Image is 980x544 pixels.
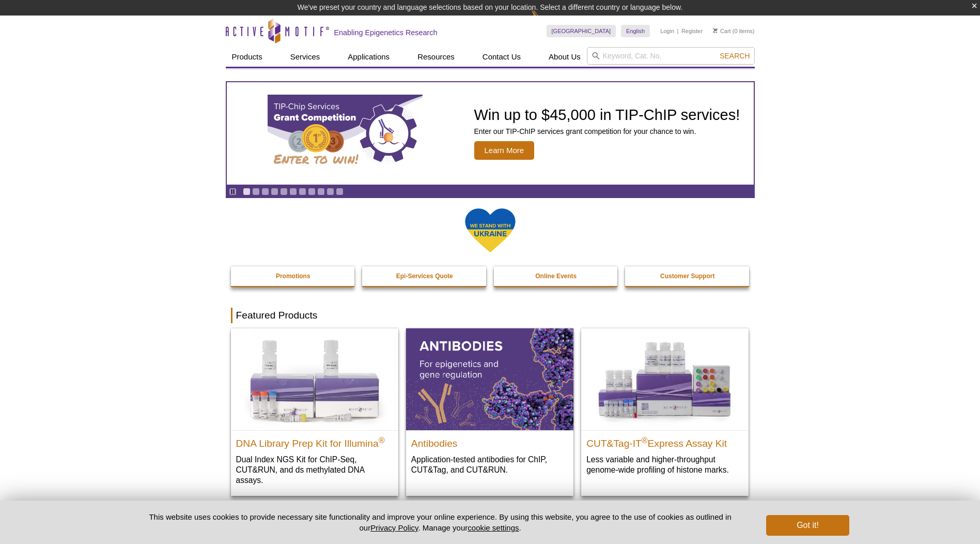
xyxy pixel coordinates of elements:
a: Register [681,27,703,35]
a: Services [284,47,326,67]
a: Go to slide 1 [243,188,251,195]
a: Login [660,27,674,35]
a: Contact Us [476,47,527,67]
span: Learn More [474,141,535,160]
p: Dual Index NGS Kit for ChIP-Seq, CUT&RUN, and ds methylated DNA assays. [236,454,393,486]
a: All Antibodies Antibodies Application-tested antibodies for ChIP, CUT&Tag, and CUT&RUN. [406,328,573,485]
img: TIP-ChIP Services Grant Competition [268,95,423,172]
h2: DNA Library Prep Kit for Illumina [236,433,393,449]
a: Privacy Policy [370,523,418,532]
article: TIP-ChIP Services Grant Competition [227,82,754,185]
a: Online Events [494,266,619,286]
a: Go to slide 5 [280,188,288,195]
a: Go to slide 2 [252,188,260,195]
a: CUT&Tag-IT® Express Assay Kit CUT&Tag-IT®Express Assay Kit Less variable and higher-throughput ge... [581,328,749,485]
li: (0 items) [713,25,755,37]
h2: Antibodies [411,433,568,449]
a: Go to slide 6 [289,188,297,195]
h2: CUT&Tag-IT Express Assay Kit [586,433,743,449]
button: Search [717,51,753,61]
a: TIP-ChIP Services Grant Competition Win up to $45,000 in TIP-ChIP services! Enter our TIP-ChIP se... [227,82,754,185]
h2: Featured Products [231,308,750,323]
a: Go to slide 7 [299,188,306,195]
sup: ® [642,435,648,444]
a: Applications [341,47,396,67]
a: Go to slide 9 [317,188,325,195]
img: All Antibodies [406,328,573,430]
button: cookie settings [468,523,519,532]
h2: Enabling Epigenetics Research [334,28,438,37]
a: Toggle autoplay [229,188,237,195]
img: Change Here [531,8,558,32]
a: Epi-Services Quote [362,266,487,286]
a: Products [226,47,269,67]
a: Go to slide 3 [261,188,269,195]
a: [GEOGRAPHIC_DATA] [547,25,616,37]
p: Less variable and higher-throughput genome-wide profiling of histone marks​. [586,454,743,475]
a: Go to slide 10 [326,188,334,195]
input: Keyword, Cat. No. [587,47,755,65]
a: Cart [713,27,731,35]
sup: ® [379,435,385,444]
button: Got it! [766,515,849,536]
strong: Online Events [535,273,577,280]
a: Customer Support [625,266,750,286]
img: We Stand With Ukraine [464,207,516,253]
a: Go to slide 11 [336,188,344,195]
h2: Win up to $45,000 in TIP-ChIP services! [474,107,740,123]
strong: Epi-Services Quote [396,273,453,280]
p: This website uses cookies to provide necessary site functionality and improve your online experie... [131,511,750,533]
img: Your Cart [713,28,718,33]
p: Application-tested antibodies for ChIP, CUT&Tag, and CUT&RUN. [411,454,568,475]
a: About Us [542,47,587,67]
a: Resources [411,47,461,67]
strong: Promotions [276,273,310,280]
img: DNA Library Prep Kit for Illumina [231,328,398,430]
p: Enter our TIP-ChIP services grant competition for your chance to win. [474,127,740,136]
a: Promotions [231,266,356,286]
a: Go to slide 8 [308,188,316,195]
li: | [677,25,679,37]
a: English [621,25,650,37]
a: Go to slide 4 [271,188,278,195]
img: CUT&Tag-IT® Express Assay Kit [581,328,749,430]
a: DNA Library Prep Kit for Illumina DNA Library Prep Kit for Illumina® Dual Index NGS Kit for ChIP-... [231,328,398,495]
strong: Customer Support [660,273,714,280]
span: Search [720,52,750,60]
